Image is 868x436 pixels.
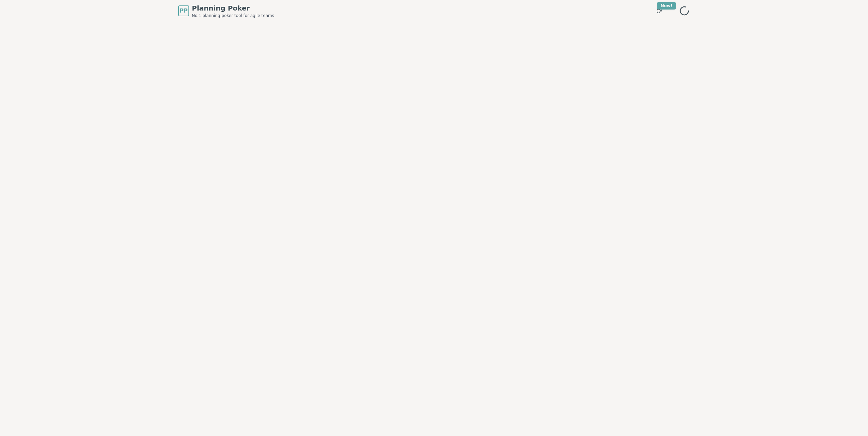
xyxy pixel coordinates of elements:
span: No.1 planning poker tool for agile teams [192,13,274,18]
div: New! [657,2,676,10]
span: PP [180,7,187,15]
span: Planning Poker [192,3,274,13]
a: PPPlanning PokerNo.1 planning poker tool for agile teams [178,3,274,18]
button: New! [653,5,665,17]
